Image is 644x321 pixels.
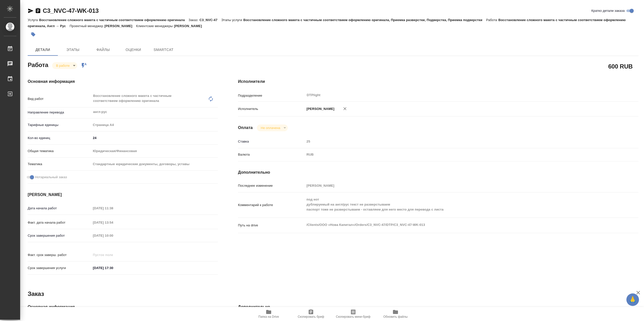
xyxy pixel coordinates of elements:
p: [PERSON_NAME] [104,24,136,28]
input: Пустое поле [91,219,135,226]
input: Пустое поле [91,251,135,259]
button: Папка на Drive [248,307,290,321]
input: Пустое поле [305,138,605,145]
p: Ставка [238,139,305,144]
span: Кратко детали заказа [591,8,625,13]
p: Тарифные единицы [28,122,91,127]
p: Исполнитель [238,106,305,111]
h4: Дополнительно [238,169,638,175]
span: Обновить файлы [383,315,408,318]
p: Направление перевода [28,110,91,115]
p: Общая тематика [28,149,91,154]
input: Пустое поле [91,232,135,239]
p: Тематика [28,162,91,167]
input: ✎ Введи что-нибудь [91,134,218,142]
div: Стандартные юридические документы, договоры, уставы [91,160,218,168]
button: В работе [55,63,71,68]
input: ✎ Введи что-нибудь [91,264,135,272]
p: Клиентские менеджеры [136,24,174,28]
span: Оценки [121,47,145,53]
p: Дата начала работ [28,206,91,211]
p: Работа [486,18,498,22]
h4: Оплата [238,125,253,131]
p: Восстановление сложного макета с частичным соответствием оформлению оригинала [39,18,188,22]
p: [PERSON_NAME] [305,106,334,111]
h2: 600 RUB [608,62,633,71]
span: 🙏 [628,294,637,305]
button: Добавить тэг [28,29,39,40]
input: Пустое поле [305,182,605,189]
p: Валюта [238,152,305,157]
button: Удалить исполнителя [339,103,350,114]
span: Папка на Drive [258,315,279,318]
span: Скопировать мини-бриф [336,315,370,318]
textarea: под нот дублируемый на англ/рус текст не разверстываем паспорт тоже не разверстываем - оставляем ... [305,195,605,214]
div: В работе [257,124,288,131]
p: Срок завершения работ [28,233,91,238]
span: Этапы [61,47,85,53]
textarea: /Clients/ООО «Нова Капитал»/Orders/C3_NVC-47/DTP/C3_NVC-47-WK-013 [305,221,605,229]
h4: Дополнительно [238,304,638,310]
p: Заказ: [189,18,199,22]
div: Юридическая/Финансовая [91,147,218,155]
h4: Основная информация [28,79,218,85]
button: 🙏 [626,293,639,306]
p: Подразделение [238,93,305,98]
button: Скопировать ссылку для ЯМессенджера [28,8,34,14]
input: Пустое поле [91,205,135,212]
h2: Работа [28,60,48,69]
p: Срок завершения услуги [28,266,91,271]
button: Скопировать ссылку [35,8,41,14]
p: Путь на drive [238,223,305,228]
p: Проектный менеджер [70,24,104,28]
button: Не оплачена [259,126,282,130]
p: Факт. срок заверш. работ [28,252,91,258]
button: Обновить файлы [374,307,417,321]
p: [PERSON_NAME] [174,24,206,28]
p: Кол-во единиц [28,136,91,141]
span: SmartCat [151,47,176,53]
span: Файлы [91,47,115,53]
p: C3_NVC-47 [199,18,221,22]
h2: Заказ [28,290,44,298]
p: Факт. дата начала работ [28,220,91,225]
div: В работе [52,62,77,69]
h4: Исполнители [238,79,638,85]
p: Восстановление сложного макета с частичным соответствием оформлению оригинала, Приемка разверстки... [243,18,486,22]
h4: Основная информация [28,304,218,310]
p: Этапы услуги [221,18,243,22]
div: Страница А4 [91,121,218,129]
h4: [PERSON_NAME] [28,192,218,198]
a: C3_NVC-47-WK-013 [43,7,99,14]
div: RUB [305,150,605,159]
button: Скопировать мини-бриф [332,307,374,321]
p: Вид работ [28,96,91,101]
p: Последнее изменение [238,183,305,188]
p: Комментарий к работе [238,203,305,208]
p: Услуга [28,18,39,22]
button: Скопировать бриф [290,307,332,321]
span: Скопировать бриф [298,315,324,318]
span: Нотариальный заказ [35,175,67,180]
span: Детали [31,47,55,53]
